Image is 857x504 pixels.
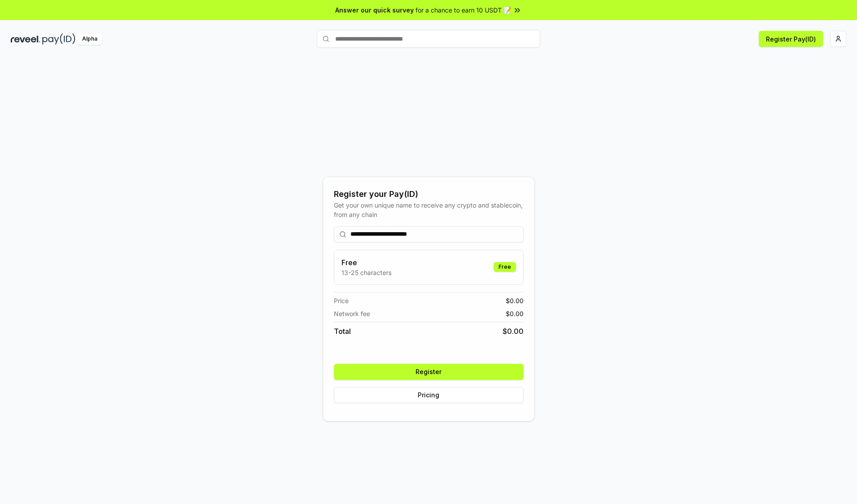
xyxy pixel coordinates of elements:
[759,31,823,47] button: Register Pay(ID)
[334,309,370,318] span: Network fee
[506,309,524,318] span: $ 0.00
[42,33,75,45] img: pay_id
[416,5,511,15] span: for a chance to earn 10 USDT 📝
[77,33,102,45] div: Alpha
[334,364,524,380] button: Register
[503,326,524,337] span: $ 0.00
[11,33,41,45] img: reveel_dark
[334,296,349,305] span: Price
[334,387,524,403] button: Pricing
[494,262,516,272] div: Free
[334,200,524,219] div: Get your own unique name to receive any crypto and stablecoin, from any chain
[506,296,524,305] span: $ 0.00
[341,257,391,268] h3: Free
[334,326,351,337] span: Total
[335,5,414,15] span: Answer our quick survey
[341,268,391,277] p: 13-25 characters
[334,188,524,200] div: Register your Pay(ID)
